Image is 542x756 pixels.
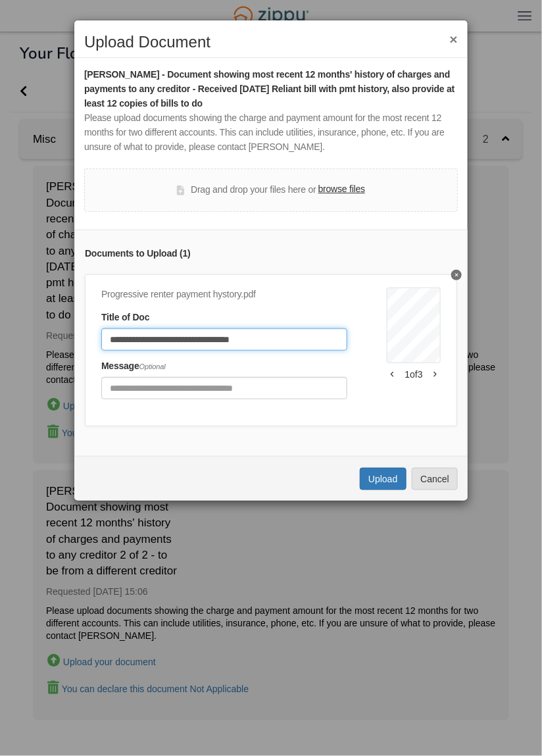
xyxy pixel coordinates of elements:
[101,288,347,302] div: Progressive renter payment hystory.pdf
[387,368,441,381] div: 1 of 3
[84,68,458,111] div: [PERSON_NAME] - Document showing most recent 12 months' history of charges and payments to any cr...
[360,468,406,490] button: Upload
[101,377,347,399] input: Include any comments on this document
[412,468,458,490] button: Cancel
[101,359,166,374] label: Message
[84,34,458,51] h2: Upload Document
[101,328,347,351] input: Document Title
[139,363,166,370] span: Optional
[318,182,365,197] label: browse files
[85,247,457,261] div: Documents to Upload ( 1 )
[101,311,149,325] label: Title of Doc
[450,32,458,46] button: ×
[451,270,462,280] button: Delete Progressive renters payment history
[177,182,365,198] div: Drag and drop your files here or
[84,111,458,155] div: Please upload documents showing the charge and payment amount for the most recent 12 months for t...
